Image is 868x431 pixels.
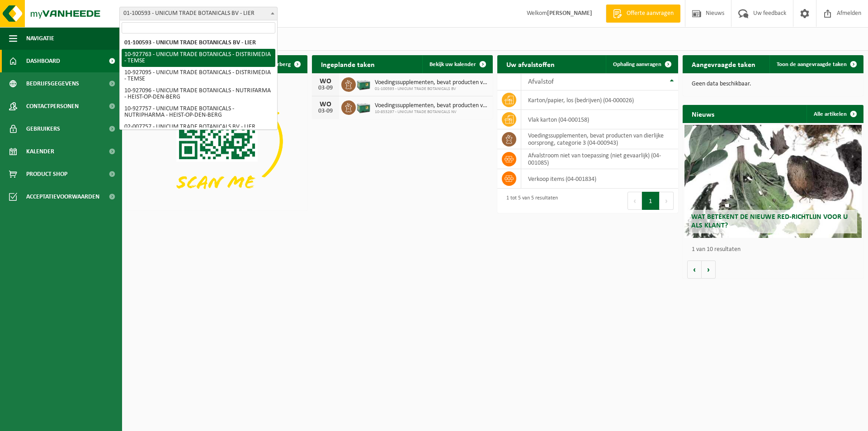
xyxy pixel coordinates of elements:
[312,55,384,73] h2: Ingeplande taken
[422,55,492,73] a: Bekijk uw kalender
[26,95,79,118] span: Contactpersonen
[122,85,275,103] li: 10-927096 - UNICUM TRADE BOTANICALS - NUTRIFARMA - HEIST-OP-DEN-BERG
[769,55,863,73] a: Toon de aangevraagde taken
[521,110,678,129] td: vlak karton (04-000158)
[687,260,702,279] button: Vorige
[606,55,677,73] a: Ophaling aanvragen
[684,125,862,238] a: Wat betekent de nieuwe RED-richtlijn voor u als klant?
[120,7,277,20] span: 01-100593 - UNICUM TRADE BOTANICALS BV - LIER
[122,37,275,49] li: 01-100593 - UNICUM TRADE BOTANICALS BV - LIER
[122,121,275,133] li: 02-007757 - UNICUM TRADE BOTANICALS BV - LIER
[429,62,476,67] span: Bekijk uw kalender
[26,118,60,140] span: Gebruikers
[502,191,558,211] div: 1 tot 5 van 5 resultaten
[122,49,275,67] li: 10-927763 - UNICUM TRADE BOTANICALS - DISTRIMEDIA - TEMSE
[26,140,54,163] span: Kalender
[606,5,680,23] a: Offerte aanvragen
[702,260,716,279] button: Volgende
[691,213,848,229] span: Wat betekent de nieuwe RED-richtlijn voor u als klant?
[316,78,335,85] div: WO
[521,169,678,189] td: verkoop items (04-001834)
[660,192,674,210] button: Next
[264,55,307,73] button: Verberg
[122,103,275,121] li: 10-927757 - UNICUM TRADE BOTANICALS - NUTRIPHARMA - HEIST-OP-DEN-BERG
[26,50,60,72] span: Dashboard
[26,72,79,95] span: Bedrijfsgegevens
[375,102,488,109] span: Voedingssupplementen, bevat producten van dierlijke oorsprong, categorie 3
[26,27,54,50] span: Navigatie
[683,105,723,123] h2: Nieuws
[375,79,488,86] span: Voedingssupplementen, bevat producten van dierlijke oorsprong, categorie 3
[356,99,371,114] img: PB-LB-0680-HPE-GN-01
[777,62,847,67] span: Toon de aangevraagde taken
[356,76,371,91] img: PB-LB-0680-HPE-GN-01
[521,149,678,169] td: afvalstroom niet van toepassing (niet gevaarlijk) (04-001085)
[547,10,592,17] strong: [PERSON_NAME]
[316,108,335,114] div: 03-09
[613,62,661,67] span: Ophaling aanvragen
[375,109,488,115] span: 10-853297 - UNICUM TRADE BOTANICALS NV
[316,85,335,91] div: 03-09
[627,192,642,210] button: Previous
[119,7,278,20] span: 01-100593 - UNICUM TRADE BOTANICALS BV - LIER
[807,105,863,123] a: Alle artikelen
[642,192,660,210] button: 1
[26,163,67,185] span: Product Shop
[624,9,676,18] span: Offerte aanvragen
[127,73,307,209] img: Download de VHEPlus App
[375,86,488,92] span: 01-100593 - UNICUM TRADE BOTANICALS BV
[521,90,678,110] td: karton/papier, los (bedrijven) (04-000026)
[316,101,335,108] div: WO
[521,129,678,149] td: voedingssupplementen, bevat producten van dierlijke oorsprong, categorie 3 (04-000943)
[692,81,854,87] p: Geen data beschikbaar.
[271,62,291,67] span: Verberg
[683,55,764,73] h2: Aangevraagde taken
[528,78,554,85] span: Afvalstof
[122,67,275,85] li: 10-927095 - UNICUM TRADE BOTANICALS - DISTRIMEDIA - TEMSE
[497,55,564,73] h2: Uw afvalstoffen
[692,246,859,253] p: 1 van 10 resultaten
[26,185,99,208] span: Acceptatievoorwaarden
